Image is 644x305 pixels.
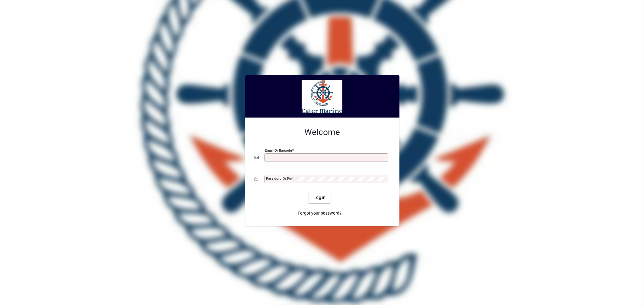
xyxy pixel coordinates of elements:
[266,176,292,181] mat-label: Password or Pin
[295,208,344,219] a: Forgot your password?
[265,148,292,152] mat-label: Email or Barcode
[313,194,326,201] span: Login
[309,192,331,203] button: Login
[255,127,390,137] h2: Welcome
[298,210,341,216] span: Forgot your password?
